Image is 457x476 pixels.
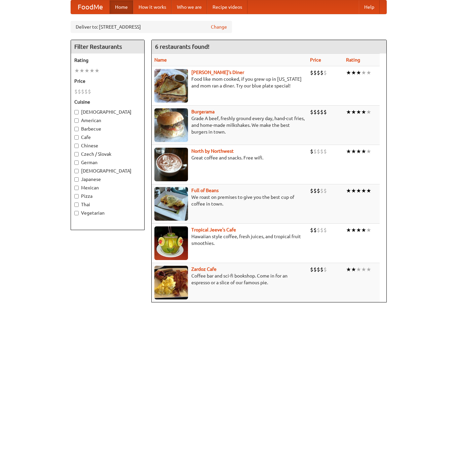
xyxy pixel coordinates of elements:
[361,187,366,194] li: ★
[356,148,361,155] li: ★
[320,148,323,155] li: $
[313,69,317,76] li: $
[79,67,84,74] li: ★
[133,0,172,14] a: How it works
[74,210,141,216] label: Vegetarian
[351,108,356,116] li: ★
[191,148,234,154] a: North by Northwest
[154,76,305,89] p: Food like mom cooked, if you grew up in [US_STATE] and mom ran a diner. Try our blue plate special!
[310,226,313,234] li: $
[313,266,317,273] li: $
[317,187,320,194] li: $
[320,69,323,76] li: $
[155,43,210,50] ng-pluralize: 6 restaurants found!
[74,168,141,174] label: [DEMOGRAPHIC_DATA]
[310,57,321,63] a: Price
[346,57,360,63] a: Rating
[366,187,371,194] li: ★
[74,134,141,141] label: Cafe
[317,226,320,234] li: $
[346,108,351,116] li: ★
[346,148,351,155] li: ★
[317,266,320,273] li: $
[191,70,244,75] a: [PERSON_NAME]'s Diner
[323,69,327,76] li: $
[317,69,320,76] li: $
[191,266,217,272] a: Zardoz Cafe
[310,108,313,116] li: $
[74,67,79,74] li: ★
[323,108,327,116] li: $
[154,226,188,260] img: jeeves.jpg
[320,266,323,273] li: $
[154,69,188,103] img: sallys.jpg
[78,88,81,95] li: $
[154,148,188,181] img: north.jpg
[351,226,356,234] li: ★
[366,226,371,234] li: ★
[320,187,323,194] li: $
[74,110,79,114] input: [DEMOGRAPHIC_DATA]
[351,69,356,76] li: ★
[310,69,313,76] li: $
[317,148,320,155] li: $
[323,187,327,194] li: $
[366,266,371,273] li: ★
[346,187,351,194] li: ★
[313,187,317,194] li: $
[74,125,141,132] label: Barbecue
[356,266,361,273] li: ★
[346,266,351,273] li: ★
[74,57,141,64] h5: Rating
[154,187,188,221] img: beans.jpg
[74,152,79,156] input: Czech / Slovak
[191,188,219,193] a: Full of Beans
[89,67,94,74] li: ★
[346,226,351,234] li: ★
[74,99,141,105] h5: Cuisine
[361,266,366,273] li: ★
[356,187,361,194] li: ★
[71,40,144,53] h4: Filter Restaurants
[346,69,351,76] li: ★
[74,109,141,115] label: [DEMOGRAPHIC_DATA]
[320,226,323,234] li: $
[320,108,323,116] li: $
[207,0,247,14] a: Recipe videos
[74,186,79,190] input: Mexican
[74,184,141,191] label: Mexican
[313,226,317,234] li: $
[71,0,110,14] a: FoodMe
[211,24,227,30] a: Change
[74,151,141,157] label: Czech / Slovak
[74,211,79,215] input: Vegetarian
[366,69,371,76] li: ★
[323,148,327,155] li: $
[74,135,79,140] input: Cafe
[74,169,79,173] input: [DEMOGRAPHIC_DATA]
[191,109,215,114] b: Burgerama
[191,227,236,232] a: Tropical Jeeve's Cafe
[154,233,305,247] p: Hawaiian style coffee, fresh juices, and tropical fruit smoothies.
[74,159,141,166] label: German
[361,108,366,116] li: ★
[356,108,361,116] li: ★
[74,177,79,182] input: Japanese
[310,187,313,194] li: $
[74,193,141,199] label: Pizza
[74,194,79,198] input: Pizza
[323,226,327,234] li: $
[94,67,100,74] li: ★
[71,21,232,33] div: Deliver to: [STREET_ADDRESS]
[74,78,141,84] h5: Price
[74,144,79,148] input: Chinese
[74,118,79,123] input: American
[81,88,84,95] li: $
[154,266,188,299] img: zardoz.jpg
[310,266,313,273] li: $
[84,88,88,95] li: $
[154,272,305,286] p: Coffee bar and sci-fi bookshop. Come in for an espresso or a slice of our famous pie.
